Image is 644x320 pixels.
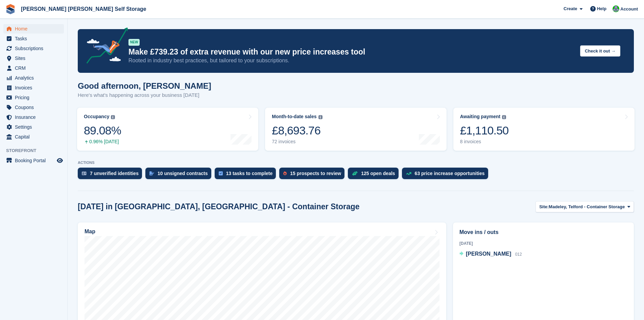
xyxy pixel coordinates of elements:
div: 125 open deals [361,171,395,176]
div: Month-to-date sales [272,114,316,120]
span: 012 [515,252,522,257]
button: Site: Madeley, Telford - Container Storage [535,201,634,212]
img: verify_identity-adf6edd0f0f0b5bbfe63781bf79b02c33cf7c696d77639b501bdc392416b5a36.svg [82,171,87,175]
span: Invoices [15,83,55,92]
a: menu [3,132,64,142]
div: 10 unsigned contracts [158,171,208,176]
span: Madeley, Telford - Container Storage [549,204,625,210]
span: Insurance [15,112,55,122]
button: Check it out → [580,45,620,57]
h2: Move ins / outs [459,228,627,236]
img: price_increase_opportunities-93ffe204e8149a01c8c9dc8f82e8f89637d9d84a8eef4429ea346261dce0b2c0.svg [406,172,411,175]
p: Here's what's happening across your business [DATE] [78,91,211,99]
div: 8 invoices [460,139,509,145]
span: Create [564,5,577,12]
a: [PERSON_NAME] 012 [459,250,522,259]
div: Awaiting payment [460,114,501,120]
span: Pricing [15,93,55,102]
a: menu [3,112,64,122]
img: contract_signature_icon-13c848040528278c33f63329250d36e43548de30e8caae1d1a13099fd9432cc5.svg [149,171,154,175]
a: menu [3,83,64,92]
div: 15 prospects to review [290,171,341,176]
a: Month-to-date sales £8,693.76 72 invoices [265,108,446,151]
span: Coupons [15,103,55,112]
span: Home [15,24,55,34]
a: menu [3,73,64,83]
a: menu [3,103,64,112]
p: ACTIONS [78,161,634,165]
span: Sites [15,54,55,63]
span: [PERSON_NAME] [466,251,511,257]
span: Help [597,5,606,12]
span: Settings [15,122,55,132]
a: Occupancy 89.08% 0.96% [DATE] [77,108,258,151]
img: stora-icon-8386f47178a22dfd0bd8f6a31ec36ba5ce8667c1dd55bd0f319d3a0aa187defe.svg [5,4,16,14]
a: [PERSON_NAME] [PERSON_NAME] Self Storage [18,3,149,15]
a: menu [3,34,64,43]
a: menu [3,156,64,165]
a: menu [3,24,64,34]
div: 63 price increase opportunities [415,171,485,176]
a: 13 tasks to complete [215,168,280,183]
h2: [DATE] in [GEOGRAPHIC_DATA], [GEOGRAPHIC_DATA] - Container Storage [78,202,360,211]
span: Analytics [15,73,55,83]
a: menu [3,63,64,73]
img: deal-1b604bf984904fb50ccaf53a9ad4b4a5d6e5aea283cecdc64d6e3604feb123c2.svg [352,171,358,176]
span: Subscriptions [15,44,55,53]
div: £1,110.50 [460,124,509,137]
img: Tom Spickernell [613,5,619,12]
p: Rooted in industry best practices, but tailored to your subscriptions. [128,57,575,64]
span: CRM [15,63,55,73]
a: Preview store [56,156,64,165]
div: [DATE] [459,240,627,247]
div: 13 tasks to complete [226,171,273,176]
a: 125 open deals [348,168,402,183]
h1: Good afternoon, [PERSON_NAME] [78,81,211,90]
span: Storefront [6,147,67,154]
div: £8,693.76 [272,124,322,137]
img: prospect-51fa495bee0391a8d652442698ab0144808aea92771e9ea1ae160a38d050c398.svg [283,171,287,175]
div: 7 unverified identities [90,171,139,176]
div: Occupancy [84,114,109,120]
a: Awaiting payment £1,110.50 8 invoices [453,108,635,151]
img: icon-info-grey-7440780725fd019a000dd9b08b2336e03edf1995a4989e88bcd33f0948082b44.svg [502,115,506,119]
div: 89.08% [84,124,121,137]
span: Tasks [15,34,55,43]
img: task-75834270c22a3079a89374b754ae025e5fb1db73e45f91037f5363f120a921f8.svg [219,171,223,175]
h2: Map [85,229,95,235]
a: menu [3,54,64,63]
div: 0.96% [DATE] [84,139,121,145]
img: icon-info-grey-7440780725fd019a000dd9b08b2336e03edf1995a4989e88bcd33f0948082b44.svg [318,115,323,119]
p: Make £739.23 of extra revenue with our new price increases tool [128,47,575,57]
span: Site: [539,204,549,210]
a: 10 unsigned contracts [145,168,215,183]
span: Booking Portal [15,156,55,165]
span: Capital [15,132,55,142]
a: menu [3,44,64,53]
div: NEW [128,39,140,46]
span: Account [620,6,638,13]
a: 15 prospects to review [279,168,348,183]
a: 63 price increase opportunities [402,168,492,183]
img: price-adjustments-announcement-icon-8257ccfd72463d97f412b2fc003d46551f7dbcb40ab6d574587a9cd5c0d94... [81,27,128,66]
a: menu [3,122,64,132]
a: 7 unverified identities [78,168,145,183]
img: icon-info-grey-7440780725fd019a000dd9b08b2336e03edf1995a4989e88bcd33f0948082b44.svg [111,115,115,119]
div: 72 invoices [272,139,322,145]
a: menu [3,93,64,102]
